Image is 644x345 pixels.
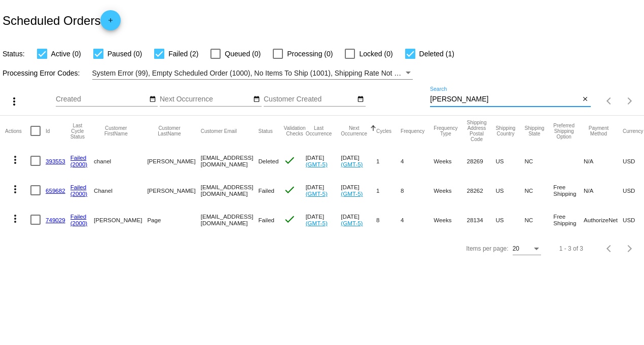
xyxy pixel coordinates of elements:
[147,176,200,205] mat-cell: [PERSON_NAME]
[401,205,434,234] mat-cell: 4
[341,146,376,176] mat-cell: [DATE]
[46,187,65,194] a: 659682
[287,48,333,60] span: Processing (0)
[70,123,85,140] button: Change sorting for LastProcessingCycleId
[147,125,191,136] button: Change sorting for CustomerLastName
[46,158,65,164] a: 393553
[201,146,259,176] mat-cell: [EMAIL_ADDRESS][DOMAIN_NAME]
[306,220,328,226] a: (GMT-5)
[599,91,620,111] button: Previous page
[582,95,589,103] mat-icon: close
[341,220,363,226] a: (GMT-5)
[5,116,30,146] mat-header-cell: Actions
[283,116,305,146] mat-header-cell: Validation Checks
[104,17,117,29] mat-icon: add
[283,213,296,225] mat-icon: check
[3,69,80,77] span: Processing Error Codes:
[341,176,376,205] mat-cell: [DATE]
[201,176,259,205] mat-cell: [EMAIL_ADDRESS][DOMAIN_NAME]
[524,205,553,234] mat-cell: NC
[283,184,296,196] mat-icon: check
[357,95,364,103] mat-icon: date_range
[466,245,508,252] div: Items per page:
[306,161,328,167] a: (GMT-5)
[3,50,25,58] span: Status:
[495,125,515,136] button: Change sorting for ShippingCountry
[513,245,519,252] span: 20
[8,95,20,108] mat-icon: more_vert
[46,217,65,223] a: 749029
[467,146,496,176] mat-cell: 28269
[467,120,487,142] button: Change sorting for ShippingPostcode
[147,205,200,234] mat-cell: Page
[51,48,81,60] span: Active (0)
[495,176,524,205] mat-cell: US
[283,154,296,166] mat-icon: check
[376,205,401,234] mat-cell: 8
[434,146,467,176] mat-cell: Weeks
[341,161,363,167] a: (GMT-5)
[92,67,413,80] mat-select: Filter by Processing Error Codes
[553,176,584,205] mat-cell: Free Shipping
[70,190,88,197] a: (2000)
[149,95,156,103] mat-icon: date_range
[9,213,21,225] mat-icon: more_vert
[94,125,138,136] button: Change sorting for CustomerFirstName
[584,146,623,176] mat-cell: N/A
[599,238,620,259] button: Previous page
[495,146,524,176] mat-cell: US
[513,246,541,253] mat-select: Items per page:
[584,205,623,234] mat-cell: AuthorizeNet
[201,128,237,134] button: Change sorting for CustomerEmail
[434,205,467,234] mat-cell: Weeks
[147,146,200,176] mat-cell: [PERSON_NAME]
[70,161,88,167] a: (2000)
[553,123,575,140] button: Change sorting for PreferredShippingOption
[620,238,640,259] button: Next page
[359,48,392,60] span: Locked (0)
[258,187,274,194] span: Failed
[434,125,457,136] button: Change sorting for FrequencyType
[430,95,580,103] input: Search
[524,125,544,136] button: Change sorting for ShippingState
[94,176,147,205] mat-cell: Chanel
[376,146,401,176] mat-cell: 1
[3,10,121,30] h2: Scheduled Orders
[253,95,260,103] mat-icon: date_range
[264,95,355,103] input: Customer Created
[46,128,50,134] button: Change sorting for Id
[94,146,147,176] mat-cell: chanel
[70,154,87,161] a: Failed
[620,91,640,111] button: Next page
[201,205,259,234] mat-cell: [EMAIL_ADDRESS][DOMAIN_NAME]
[584,125,614,136] button: Change sorting for PaymentMethod.Type
[524,146,553,176] mat-cell: NC
[623,128,643,134] button: Change sorting for CurrencyIso
[341,190,363,197] a: (GMT-5)
[306,146,341,176] mat-cell: [DATE]
[467,176,496,205] mat-cell: 28262
[9,154,21,166] mat-icon: more_vert
[160,95,251,103] input: Next Occurrence
[70,220,88,226] a: (2000)
[306,176,341,205] mat-cell: [DATE]
[419,48,454,60] span: Deleted (1)
[401,176,434,205] mat-cell: 8
[553,205,584,234] mat-cell: Free Shipping
[258,217,274,223] span: Failed
[559,245,583,252] div: 1 - 3 of 3
[70,184,87,190] a: Failed
[306,125,332,136] button: Change sorting for LastOccurrenceUtc
[225,48,261,60] span: Queued (0)
[467,205,496,234] mat-cell: 28134
[56,95,147,103] input: Created
[401,146,434,176] mat-cell: 4
[70,213,87,220] a: Failed
[258,128,272,134] button: Change sorting for Status
[401,128,424,134] button: Change sorting for Frequency
[341,125,367,136] button: Change sorting for NextOccurrenceUtc
[258,158,278,164] span: Deleted
[495,205,524,234] mat-cell: US
[376,176,401,205] mat-cell: 1
[9,183,21,195] mat-icon: more_vert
